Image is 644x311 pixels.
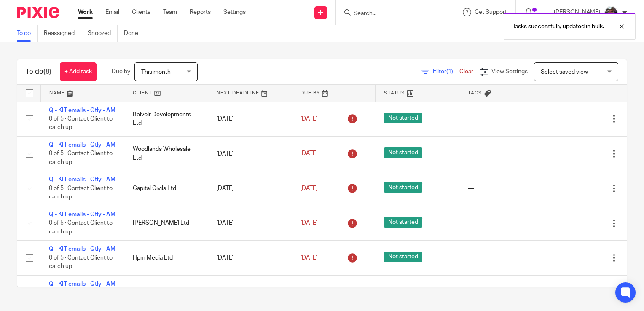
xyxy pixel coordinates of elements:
[124,102,208,136] td: Belvoir Developments Ltd
[491,69,528,75] span: View Settings
[17,25,38,42] a: To do
[124,241,208,275] td: Hpm Media Ltd
[49,151,113,166] span: 0 of 5 · Contact Client to catch up
[49,116,113,131] span: 0 of 5 · Contact Client to catch up
[124,136,208,171] td: Woodlands Wholesale Ltd
[459,69,473,75] a: Clear
[49,246,115,252] a: Q - KIT emails - Qtly - AM
[49,212,115,217] a: Q - KIT emails - Qtly - AM
[468,254,535,262] div: ---
[223,8,246,16] a: Settings
[300,116,318,122] span: [DATE]
[541,69,588,75] span: Select saved view
[124,25,145,42] a: Done
[49,177,115,182] a: Q - KIT emails - Qtly - AM
[384,182,422,193] span: Not started
[26,67,51,76] h1: To do
[124,171,208,206] td: Capital Civils Ltd
[132,8,150,16] a: Clients
[78,8,93,16] a: Work
[468,115,535,123] div: ---
[446,69,453,75] span: (1)
[208,171,292,206] td: [DATE]
[513,22,604,31] p: Tasks successfully updated in bulk.
[300,185,318,191] span: [DATE]
[124,275,208,310] td: Chaveney Properties Ltd
[384,113,422,123] span: Not started
[49,142,115,148] a: Q - KIT emails - Qtly - AM
[208,136,292,171] td: [DATE]
[112,67,130,76] p: Due by
[468,150,535,158] div: ---
[208,275,292,310] td: [DATE]
[433,69,459,75] span: Filter
[384,217,422,228] span: Not started
[163,8,177,16] a: Team
[17,7,59,18] img: Pixie
[300,151,318,157] span: [DATE]
[300,255,318,261] span: [DATE]
[49,255,113,270] span: 0 of 5 · Contact Client to catch up
[43,68,51,75] span: (8)
[49,185,113,200] span: 0 of 5 · Contact Client to catch up
[468,91,482,95] span: Tags
[105,8,119,16] a: Email
[208,102,292,136] td: [DATE]
[60,62,97,81] a: + Add task
[44,25,81,42] a: Reassigned
[468,184,535,193] div: ---
[468,219,535,227] div: ---
[384,252,422,262] span: Not started
[604,6,618,19] img: 89A93261-3177-477B-8587-9080353704B0.jpeg
[88,25,118,42] a: Snoozed
[208,241,292,275] td: [DATE]
[49,107,115,113] a: Q - KIT emails - Qtly - AM
[49,220,113,235] span: 0 of 5 · Contact Client to catch up
[300,220,318,226] span: [DATE]
[384,287,422,297] span: Not started
[384,147,422,158] span: Not started
[124,206,208,240] td: [PERSON_NAME] Ltd
[49,281,115,287] a: Q - KIT emails - Qtly - AM
[190,8,211,16] a: Reports
[208,206,292,240] td: [DATE]
[141,69,171,75] span: This month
